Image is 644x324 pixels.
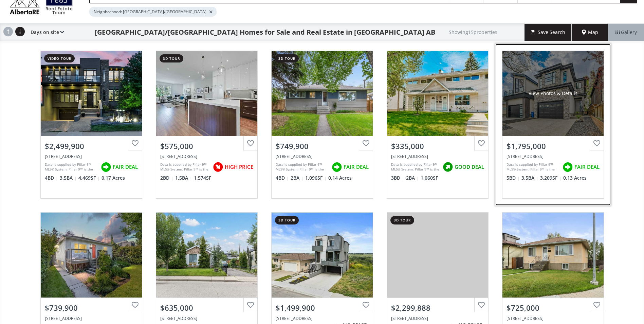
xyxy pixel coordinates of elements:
div: $2,499,900 [45,141,138,151]
span: 0.14 Acres [328,175,352,181]
span: FAIR DEAL [574,163,600,170]
div: View Photos & Details [529,90,577,97]
img: rating icon [99,160,113,174]
span: FAIR DEAL [113,163,138,170]
span: 1.5 BA [175,175,192,181]
div: $635,000 [160,303,253,313]
a: 3d tour$749,900[STREET_ADDRESS]Data is supplied by Pillar 9™ MLS® System. Pillar 9™ is the owner ... [264,44,380,205]
span: FAIR DEAL [344,163,369,170]
span: HIGH PRICE [225,163,253,170]
div: 455 20 Avenue NE, Calgary, AB T2E 1R3 [160,154,253,159]
a: View Photos & Details$1,795,000[STREET_ADDRESS]Data is supplied by Pillar 9™ MLS® System. Pillar ... [495,44,611,205]
div: Data is supplied by Pillar 9™ MLS® System. Pillar 9™ is the owner of the copyright in its MLS® Sy... [160,162,209,172]
div: $335,000 [391,141,484,151]
h2: Showing 15 properties [449,30,497,35]
span: 4,469 SF [78,175,100,181]
img: rating icon [561,160,574,174]
span: 0.17 Acres [102,175,125,181]
div: $1,795,000 [507,141,600,151]
div: 1921 Mountview Crescent NE, Calgary, AB T2E 5N4 [45,316,138,321]
a: video tour$2,499,900[STREET_ADDRESS]Data is supplied by Pillar 9™ MLS® System. Pillar 9™ is the o... [34,44,149,205]
div: 23 Moncton Road NE, Calgary, AB T2E 5P9 [276,154,369,159]
div: 419 29 Avenue NE, Calgary, AB T2E 2C6 [507,154,600,159]
span: Map [582,29,598,36]
div: 1941 Mountview Crescent NE, Calgary, AB T2E 5N4 [160,316,253,321]
span: 2 BA [291,175,303,181]
span: 3.5 BA [60,175,77,181]
div: Data is supplied by Pillar 9™ MLS® System. Pillar 9™ is the owner of the copyright in its MLS® Sy... [391,162,439,172]
span: 5 BD [507,175,520,181]
div: 403 25 Avenue NE, Calgary, AB T2E 1Y4 [507,316,600,321]
img: rating icon [330,160,344,174]
div: 602 22 Avenue NE, Calgary, AB T2E 1V2 [391,316,484,321]
div: 3317 6 Street NE, Calgary, AB T2E 8Y9 [391,154,484,159]
a: 3d tour$575,000[STREET_ADDRESS]Data is supplied by Pillar 9™ MLS® System. Pillar 9™ is the owner ... [149,44,264,205]
span: 2 BA [406,175,419,181]
span: 2 BD [160,175,173,181]
div: Data is supplied by Pillar 9™ MLS® System. Pillar 9™ is the owner of the copyright in its MLS® Sy... [276,162,328,172]
div: $739,900 [45,303,138,313]
h1: [GEOGRAPHIC_DATA]/[GEOGRAPHIC_DATA] Homes for Sale and Real Estate in [GEOGRAPHIC_DATA] AB [95,28,435,37]
span: 1,096 SF [305,175,327,181]
span: 3 BD [391,175,404,181]
div: Gallery [608,24,644,41]
div: Map [572,24,608,41]
div: Neighborhood: [GEOGRAPHIC_DATA]/[GEOGRAPHIC_DATA] [89,7,217,17]
button: Save Search [525,24,572,41]
span: 4 BD [45,175,58,181]
img: rating icon [441,160,455,174]
div: $725,000 [507,303,600,313]
div: $749,900 [276,141,369,151]
span: 3,209 SF [540,175,562,181]
div: 2216 8 Street NE, Calgary, AB T2E 4H6 [45,154,138,159]
img: rating icon [211,160,225,174]
span: Gallery [615,29,637,36]
div: 2226 8 Street NE, Calgary, AB T2E 4H6 [276,316,369,321]
span: 1,574 SF [194,175,211,181]
div: $2,299,888 [391,303,484,313]
span: GOOD DEAL [455,163,484,170]
div: $1,499,900 [276,303,369,313]
span: 4 BD [276,175,289,181]
span: 1,060 SF [421,175,438,181]
span: 3.5 BA [521,175,538,181]
div: Data is supplied by Pillar 9™ MLS® System. Pillar 9™ is the owner of the copyright in its MLS® Sy... [45,162,97,172]
div: Data is supplied by Pillar 9™ MLS® System. Pillar 9™ is the owner of the copyright in its MLS® Sy... [507,162,559,172]
a: $335,000[STREET_ADDRESS]Data is supplied by Pillar 9™ MLS® System. Pillar 9™ is the owner of the ... [380,44,495,205]
span: 0.13 Acres [563,175,587,181]
div: $575,000 [160,141,253,151]
div: Days on site [27,24,64,41]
